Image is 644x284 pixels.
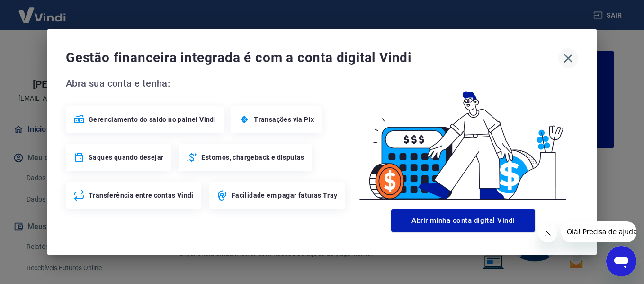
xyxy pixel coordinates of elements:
[348,76,578,205] img: Good Billing
[89,191,194,200] span: Transferência entre contas Vindi
[254,115,314,124] span: Transações via Pix
[89,153,163,162] span: Saques quando desejar
[232,191,338,200] span: Facilidade em pagar faturas Tray
[391,209,535,232] button: Abrir minha conta digital Vindi
[538,223,557,242] iframe: Fechar mensagem
[89,115,216,124] span: Gerenciamento do saldo no painel Vindi
[66,48,558,67] span: Gestão financeira integrada é com a conta digital Vindi
[66,76,348,91] span: Abra sua conta e tenha:
[561,221,636,242] iframe: Mensagem da empresa
[201,153,304,162] span: Estornos, chargeback e disputas
[6,7,80,14] span: Olá! Precisa de ajuda?
[606,246,636,276] iframe: Botão para abrir a janela de mensagens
